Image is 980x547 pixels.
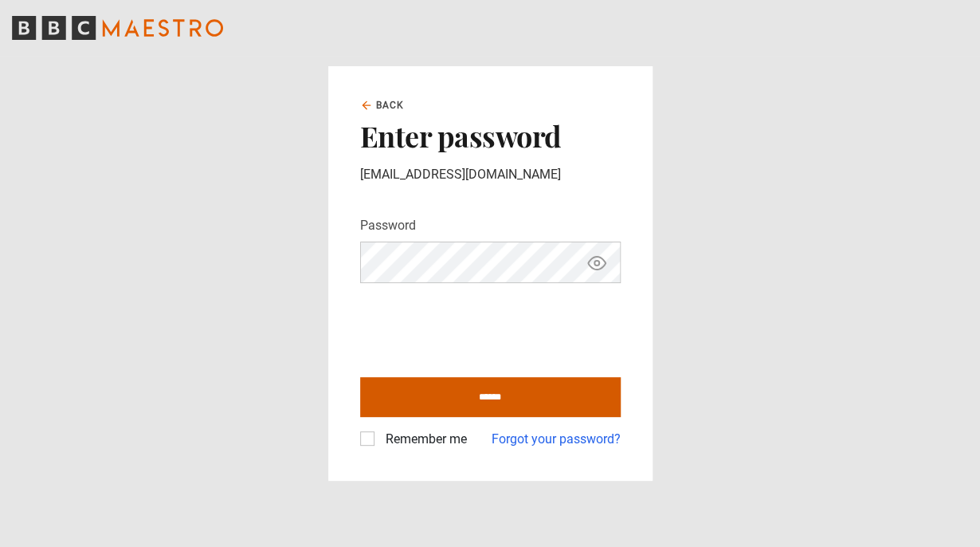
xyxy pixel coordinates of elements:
[360,98,405,112] a: Back
[12,16,223,40] svg: BBC Maestro
[360,119,621,152] h2: Enter password
[492,430,621,449] a: Forgot your password?
[583,249,610,277] button: Show password
[376,98,405,112] span: Back
[360,216,416,235] label: Password
[379,430,467,449] label: Remember me
[360,296,602,358] iframe: reCAPTCHA
[360,165,621,184] p: [EMAIL_ADDRESS][DOMAIN_NAME]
